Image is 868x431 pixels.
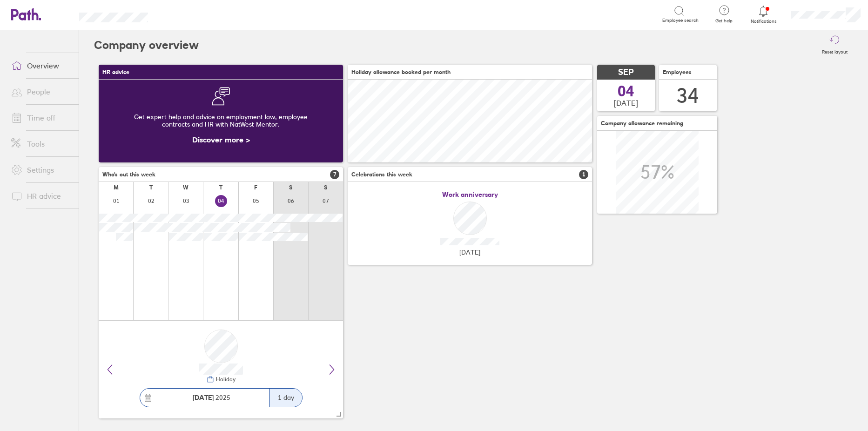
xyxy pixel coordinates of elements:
[114,184,119,191] div: M
[102,171,155,178] span: Who's out this week
[192,135,250,144] a: Discover more >
[579,170,588,179] span: 1
[677,84,699,108] div: 34
[816,47,853,55] label: Reset layout
[4,56,79,75] a: Overview
[183,184,188,191] div: W
[254,184,257,191] div: F
[193,394,230,401] span: 2025
[289,184,292,191] div: S
[102,69,129,75] span: HR advice
[219,184,222,191] div: T
[4,161,79,179] a: Settings
[351,171,412,178] span: Celebrations this week
[459,249,480,256] span: [DATE]
[618,84,634,99] span: 04
[351,69,451,75] span: Holiday allowance booked per month
[663,69,692,75] span: Employees
[618,67,634,77] span: SEP
[748,5,779,24] a: Notifications
[106,106,336,135] div: Get expert help and advice on employment law, employee contracts and HR with NatWest Mentor.
[4,108,79,127] a: Time off
[214,376,236,383] div: Holiday
[442,191,498,198] span: Work anniversary
[816,30,853,60] button: Reset layout
[662,18,699,23] span: Employee search
[748,19,779,24] span: Notifications
[330,170,339,179] span: 7
[4,187,79,205] a: HR advice
[149,184,153,191] div: T
[709,18,739,24] span: Get help
[173,10,197,18] div: Search
[94,30,199,60] h2: Company overview
[4,135,79,153] a: Tools
[193,393,214,402] strong: [DATE]
[324,184,327,191] div: S
[269,389,302,407] div: 1 day
[601,120,683,127] span: Company allowance remaining
[4,82,79,101] a: People
[614,99,638,107] span: [DATE]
